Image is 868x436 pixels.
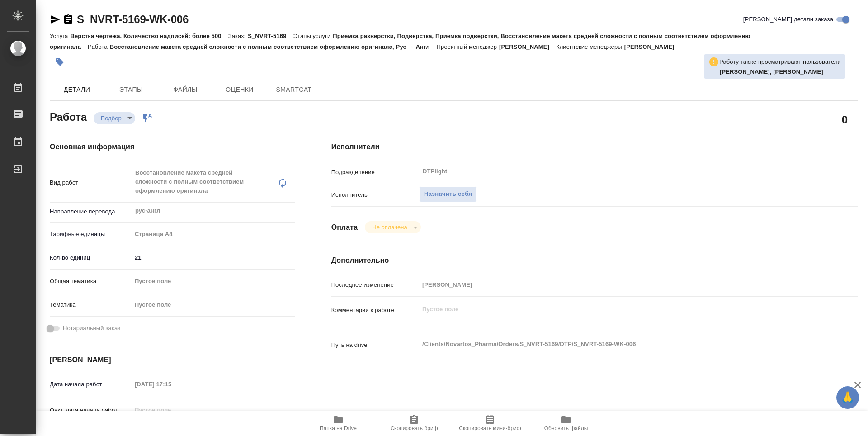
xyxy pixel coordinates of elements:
[419,278,814,291] input: Пустое поле
[293,33,333,39] p: Этапы услуги
[331,222,358,233] h4: Оплата
[719,57,841,66] p: Работу также просматривают пользователи
[228,33,248,39] p: Заказ:
[369,223,410,231] button: Не оплачена
[424,189,472,199] span: Назначить себя
[50,380,132,389] p: Дата начала работ
[135,300,284,309] div: Пустое поле
[459,425,521,431] span: Скопировать мини-бриф
[331,255,858,266] h4: Дополнительно
[132,274,295,289] div: Пустое поле
[70,33,228,39] p: Верстка чертежа. Количество надписей: более 500
[55,84,99,95] span: Детали
[50,207,132,216] p: Направление перевода
[272,84,316,95] span: SmartCat
[50,355,295,365] h4: [PERSON_NAME]
[499,43,556,50] p: [PERSON_NAME]
[132,378,211,391] input: Пустое поле
[331,142,858,152] h4: Исполнители
[842,112,848,127] h2: 0
[63,14,74,25] button: Скопировать ссылку
[94,112,135,124] div: Подбор
[50,33,750,50] p: Приемка разверстки, Подверстка, Приемка подверстки, Восстановление макета средней сложности с пол...
[50,108,87,124] h2: Работа
[300,411,376,436] button: Папка на Drive
[419,336,814,352] textarea: /Clients/Novartos_Pharma/Orders/S_NVRT-5169/DTP/S_NVRT-5169-WK-006
[376,411,452,436] button: Скопировать бриф
[50,52,70,72] button: Добавить тэг
[50,277,132,286] p: Общая тематика
[320,425,357,431] span: Папка на Drive
[109,84,153,95] span: Этапы
[743,15,833,24] span: [PERSON_NAME] детали заказа
[331,306,419,315] p: Комментарий к работе
[63,324,120,333] span: Нотариальный заказ
[132,297,295,313] div: Пустое поле
[50,230,132,239] p: Тарифные единицы
[331,280,419,289] p: Последнее изменение
[624,43,681,50] p: [PERSON_NAME]
[248,33,293,39] p: S_NVRT-5169
[110,43,437,50] p: Восстановление макета средней сложности с полным соответствием оформлению оригинала, Рус → Англ
[544,425,588,431] span: Обновить файлы
[98,114,124,122] button: Подбор
[720,68,823,75] b: [PERSON_NAME], [PERSON_NAME]
[836,386,859,409] button: 🙏
[556,43,624,50] p: Клиентские менеджеры
[50,14,61,25] button: Скопировать ссылку для ЯМессенджера
[88,43,110,50] p: Работа
[50,142,295,152] h4: Основная информация
[720,67,841,76] p: Дзюндзя Нина, Носкова Анна
[528,411,604,436] button: Обновить файлы
[437,43,499,50] p: Проектный менеджер
[452,411,528,436] button: Скопировать мини-бриф
[50,300,132,309] p: Тематика
[132,227,295,242] div: Страница А4
[132,251,295,264] input: ✎ Введи что-нибудь
[331,190,419,199] p: Исполнитель
[50,406,132,415] p: Факт. дата начала работ
[390,425,438,431] span: Скопировать бриф
[331,341,419,350] p: Путь на drive
[164,84,207,95] span: Файлы
[331,168,419,177] p: Подразделение
[50,253,132,262] p: Кол-во единиц
[419,186,477,202] button: Назначить себя
[132,403,211,417] input: Пустое поле
[77,13,189,25] a: S_NVRT-5169-WK-006
[50,33,70,39] p: Услуга
[365,221,420,233] div: Подбор
[135,277,284,286] div: Пустое поле
[840,388,855,407] span: 🙏
[218,84,261,95] span: Оценки
[50,178,132,187] p: Вид работ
